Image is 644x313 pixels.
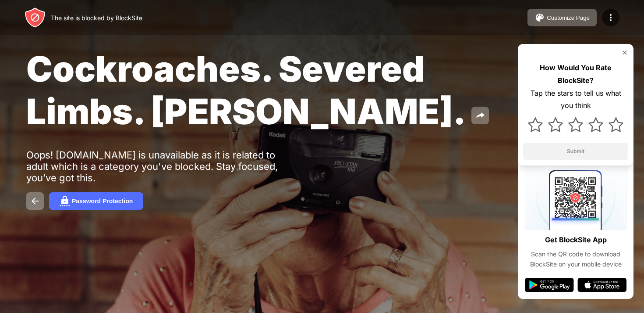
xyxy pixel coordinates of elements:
div: The site is blocked by BlockSite [51,14,142,22]
button: Password Protection [49,192,143,210]
span: Cockroaches. Severed Limbs. [PERSON_NAME]. [26,47,466,133]
div: Oops! [DOMAIN_NAME] is unavailable as it is related to adult which is a category you've blocked. ... [26,149,297,183]
img: google-play.svg [525,278,574,292]
div: Password Protection [72,198,133,205]
img: star.svg [528,117,543,132]
img: password.svg [60,196,70,206]
img: pallet.svg [534,12,545,23]
img: back.svg [30,196,40,206]
div: Customize Page [547,14,590,21]
div: Tap the stars to tell us what you think [523,87,628,112]
button: Submit [523,143,628,160]
button: Customize Page [527,9,597,26]
img: star.svg [548,117,563,132]
div: How Would You Rate BlockSite? [523,61,628,87]
img: menu-icon.svg [605,12,616,23]
img: star.svg [588,117,603,132]
img: star.svg [568,117,583,132]
img: header-logo.svg [25,7,46,28]
img: app-store.svg [577,278,626,292]
div: Scan the QR code to download BlockSite on your mobile device [525,249,626,269]
img: star.svg [609,117,623,132]
img: rate-us-close.svg [621,49,628,56]
img: share.svg [475,110,485,121]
